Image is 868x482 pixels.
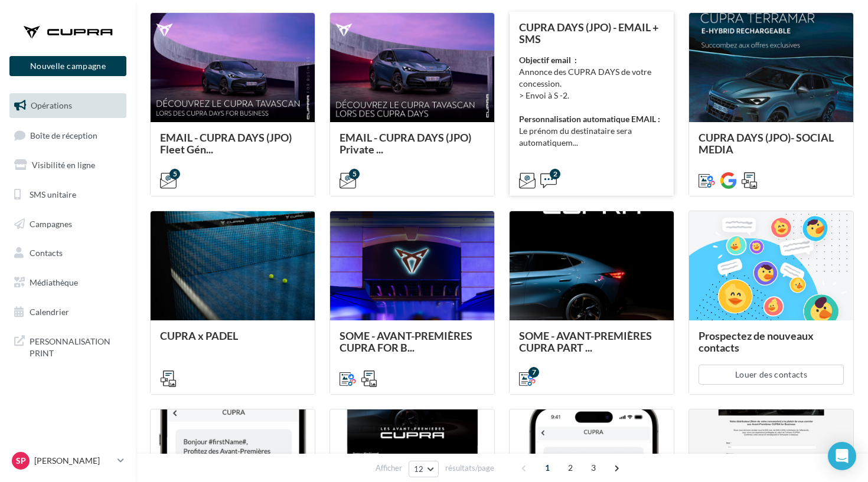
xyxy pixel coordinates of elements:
[7,270,129,295] a: Médiathèque
[30,248,63,258] span: Contacts
[30,277,78,287] span: Médiathèque
[31,100,72,110] span: Opérations
[9,56,126,76] button: Nouvelle campagne
[528,367,539,378] div: 7
[7,153,129,178] a: Visibilité en ligne
[169,169,180,179] div: 5
[30,218,72,228] span: Campagnes
[519,114,660,124] strong: Personnalisation automatique EMAIL :
[7,329,129,363] a: PERSONNALISATION PRINT
[349,169,360,179] div: 5
[7,93,129,118] a: Opérations
[30,189,76,199] span: SMS unitaire
[699,329,814,354] span: Prospectez de nouveaux contacts
[7,182,129,207] a: SMS unitaire
[160,329,238,342] span: CUPRA x PADEL
[699,131,834,156] span: CUPRA DAYS (JPO)- SOCIAL MEDIA
[414,464,424,474] span: 12
[7,212,129,237] a: Campagnes
[828,442,856,470] div: Open Intercom Messenger
[30,307,69,317] span: Calendrier
[340,329,472,354] span: SOME - AVANT-PREMIÈRES CUPRA FOR B...
[34,455,113,467] p: [PERSON_NAME]
[340,131,471,156] span: EMAIL - CUPRA DAYS (JPO) Private ...
[160,131,292,156] span: EMAIL - CUPRA DAYS (JPO) Fleet Gén...
[519,55,577,65] strong: Objectif email :
[519,21,658,45] span: CUPRA DAYS (JPO) - EMAIL + SMS
[561,458,580,477] span: 2
[16,455,26,467] span: Sp
[584,458,603,477] span: 3
[550,169,560,179] div: 2
[30,333,122,359] span: PERSONNALISATION PRINT
[7,300,129,324] a: Calendrier
[30,130,97,140] span: Boîte de réception
[7,241,129,265] a: Contacts
[409,461,439,477] button: 12
[9,450,126,472] a: Sp [PERSON_NAME]
[445,463,494,474] span: résultats/page
[699,365,844,385] button: Louer des contacts
[538,458,557,477] span: 1
[376,463,402,474] span: Afficher
[519,329,652,354] span: SOME - AVANT-PREMIÈRES CUPRA PART ...
[519,54,664,149] div: Annonce des CUPRA DAYS de votre concession. > Envoi à S -2. Le prénom du destinataire sera automa...
[7,123,129,148] a: Boîte de réception
[32,160,95,170] span: Visibilité en ligne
